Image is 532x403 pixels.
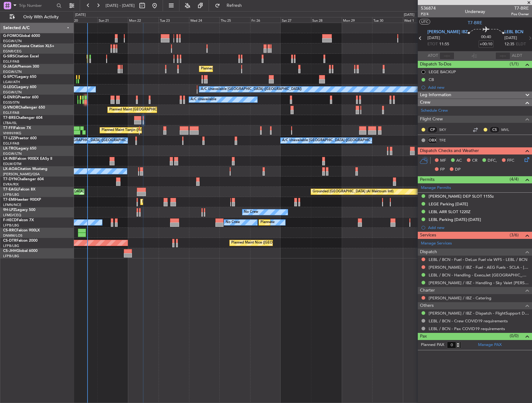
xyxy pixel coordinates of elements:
[3,177,17,181] span: T7-DYN
[3,116,43,120] a: T7-BREChallenger 604
[3,182,19,187] a: EVRA/RIX
[3,198,41,202] a: T7-EMIHawker 900XP
[142,197,201,207] div: Planned Maint [GEOGRAPHIC_DATA]
[3,239,16,243] span: CS-DTR
[420,61,451,68] span: Dispatch To-Dos
[420,302,434,309] span: Others
[3,141,19,146] a: EGLF/FAB
[3,106,18,110] span: G-VNOR
[3,244,19,248] a: LFPB/LBG
[3,249,16,253] span: CS-JHH
[3,65,17,69] span: G-JAGA
[3,208,16,212] span: 9H-LPZ
[3,188,18,191] span: T7-EAGL
[3,126,14,130] span: T7-FFI
[427,137,438,144] div: OBX
[189,17,219,23] div: Wed 24
[19,1,55,10] input: Trip Number
[428,85,529,90] div: Add new
[3,229,16,232] span: CS-RRC
[3,59,19,64] a: EGLF/FAB
[3,157,15,161] span: LX-INB
[481,34,491,40] span: 00:40
[201,85,302,94] div: A/C Unavailable [GEOGRAPHIC_DATA] ([GEOGRAPHIC_DATA])
[456,158,462,164] span: AC
[3,172,40,177] a: [PERSON_NAME]/QSA
[420,176,435,183] span: Permits
[3,85,36,89] a: G-LEGCLegacy 600
[3,55,15,58] span: G-SIRS
[420,147,479,154] span: Dispatch Checks and Weather
[3,137,37,140] a: T7-LZZIPraetor 600
[3,249,38,253] a: CS-JHHGlobal 6000
[97,17,128,23] div: Sun 21
[3,85,16,89] span: G-LEGC
[3,100,20,105] a: EGSS/STN
[3,121,17,125] a: LTBA/ISL
[3,65,39,69] a: G-JAGAPhenom 300
[3,39,22,43] a: EGGW/LTN
[501,127,515,132] a: MVL
[231,238,300,248] div: Planned Maint Nice ([GEOGRAPHIC_DATA])
[504,35,517,41] span: [DATE]
[488,158,497,164] span: DFC,
[109,105,207,114] div: Planned Maint [GEOGRAPHIC_DATA] ([GEOGRAPHIC_DATA])
[478,342,502,348] a: Manage PAX
[3,157,52,161] a: LX-INBFalcon 900EX EASy II
[128,17,158,23] div: Mon 22
[3,162,21,166] a: EDLW/DTM
[282,136,383,145] div: A/C Unavailable [GEOGRAPHIC_DATA] ([GEOGRAPHIC_DATA])
[212,1,249,11] button: Refresh
[428,53,438,59] span: ATOT
[489,126,500,133] div: CS
[516,41,526,47] span: ELDT
[3,44,54,48] a: G-GARECessna Citation XLS+
[455,167,461,173] span: DP
[7,12,67,22] button: Only With Activity
[3,218,17,222] span: F-HECD
[3,116,16,120] span: T7-BRE
[429,77,434,82] div: CB
[421,185,451,191] a: Manage Permits
[420,287,435,294] span: Charter
[3,223,19,228] a: LFPB/LBG
[404,12,414,18] div: [DATE]
[3,49,22,54] a: EGNR/CEG
[429,272,529,278] a: LEBL / BCN - Handling - ExecuJet [GEOGRAPHIC_DATA] [PERSON_NAME]/BCN
[3,233,22,238] a: DNMM/LOS
[260,218,358,227] div: Planned Maint [GEOGRAPHIC_DATA] ([GEOGRAPHIC_DATA])
[468,20,482,26] span: T7-BRE
[3,188,35,191] a: T7-EAGLFalcon 8X
[3,126,31,130] a: T7-FFIFalcon 7X
[3,239,38,243] a: CS-DTRFalcon 2000
[3,147,36,150] a: LX-TROLegacy 650
[421,5,436,11] span: 536874
[67,17,97,23] div: Sat 20
[3,34,19,38] span: G-FOMO
[3,192,19,197] a: LFPB/LBG
[3,34,40,38] a: G-FOMOGlobal 6000
[3,254,19,258] a: LFPB/LBG
[428,225,529,230] div: Add new
[439,41,449,47] span: 11:55
[421,11,436,17] span: P2/4
[201,64,299,74] div: Planned Maint [GEOGRAPHIC_DATA] ([GEOGRAPHIC_DATA])
[511,11,529,17] span: Pos Owner
[342,17,372,23] div: Mon 29
[427,29,468,35] span: [PERSON_NAME] IBZ
[3,69,22,74] a: EGGW/LTN
[3,44,17,48] span: G-GARE
[313,187,394,196] div: Grounded [GEOGRAPHIC_DATA] (Al Maktoum Intl)
[244,208,258,217] div: No Crew
[427,126,438,133] div: CP
[420,99,431,106] span: Crew
[504,29,523,35] span: LEBL BCN
[372,17,403,23] div: Tue 30
[221,3,247,8] span: Refresh
[429,318,508,324] a: LEBL / BCN - Crew COVID19 requirements
[429,257,527,262] a: LEBL / BCN - Fuel - DeLux Fuel via WFS - LEBL / BCN
[511,5,529,11] span: T7-BRE
[3,106,45,110] a: G-VNORChallenger 650
[250,17,281,23] div: Fri 26
[465,8,485,15] div: Underway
